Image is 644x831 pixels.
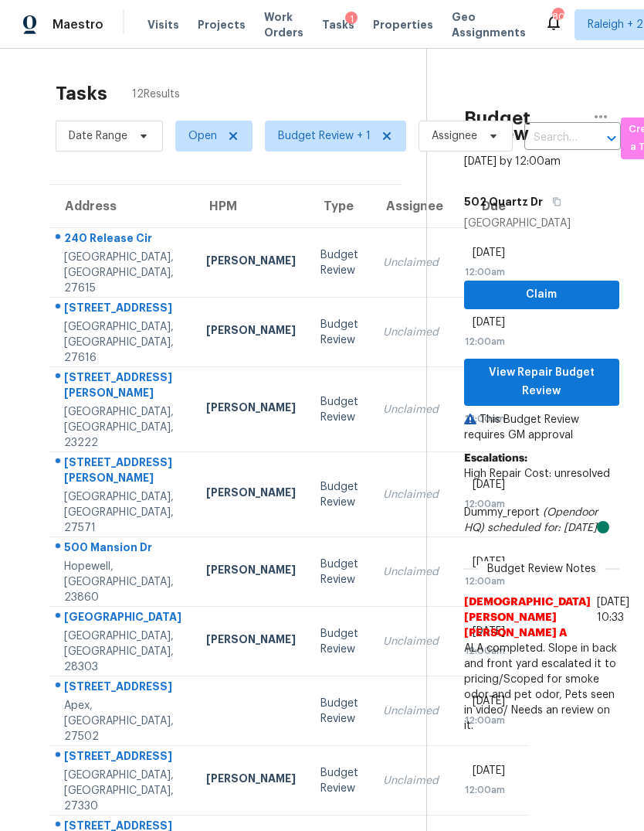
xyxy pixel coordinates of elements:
div: Budget Review [320,247,358,278]
div: Budget Review [320,394,358,425]
span: ALA completed. Slope in back and front yard escalated it to pricing/Scoped for smoke odor and pet... [464,641,619,734]
div: Unclaimed [383,564,439,580]
div: [STREET_ADDRESS][PERSON_NAME] [64,370,181,404]
div: [PERSON_NAME] [206,562,296,581]
span: Work Orders [264,9,303,40]
div: [PERSON_NAME] [206,400,296,419]
div: Budget Review [320,626,358,657]
span: Budget Review Notes [478,561,605,577]
div: [PERSON_NAME] [206,322,296,342]
input: Search by address [524,126,578,150]
div: Unclaimed [383,255,439,271]
div: 80 [552,9,563,25]
div: [GEOGRAPHIC_DATA], [GEOGRAPHIC_DATA], 27616 [64,319,181,366]
span: Maestro [53,17,103,32]
span: Projects [198,17,246,32]
button: View Repair Budget Review [464,359,619,406]
span: Assignee [432,128,477,144]
div: [STREET_ADDRESS][PERSON_NAME] [64,455,181,489]
span: Raleigh + 2 [588,17,643,32]
div: [STREET_ADDRESS] [64,679,181,698]
th: Assignee [371,185,451,228]
th: Address [49,185,194,228]
div: [STREET_ADDRESS] [64,748,181,768]
div: Dummy_report [464,505,619,536]
h5: 502 Quartz Dr [464,194,543,209]
div: 500 Mansion Dr [64,540,181,559]
div: Unclaimed [383,325,439,340]
p: This Budget Review requires GM approval [464,412,619,443]
div: Budget Review [320,557,358,587]
div: [GEOGRAPHIC_DATA] [464,216,619,231]
span: 12 Results [132,87,180,102]
span: [DATE] 10:33 [597,597,629,623]
span: Tasks [322,19,354,30]
div: [GEOGRAPHIC_DATA], [GEOGRAPHIC_DATA], 27615 [64,250,181,296]
span: High Repair Cost: unresolved [464,468,610,479]
span: Visits [147,17,179,32]
span: Budget Review + 1 [278,128,371,144]
span: [DEMOGRAPHIC_DATA][PERSON_NAME] [PERSON_NAME] A [464,594,591,641]
span: Date Range [69,128,127,144]
button: Open [601,128,622,149]
div: Budget Review [320,317,358,348]
div: Unclaimed [383,402,439,417]
div: 240 Release Cir [64,230,181,250]
span: Geo Assignments [452,9,526,40]
div: [GEOGRAPHIC_DATA] [64,609,181,628]
div: [PERSON_NAME] [206,632,296,651]
div: [GEOGRAPHIC_DATA], [GEOGRAPHIC_DATA], 27330 [64,768,181,814]
div: Budget Review [320,765,358,796]
div: [GEOGRAPHIC_DATA], [GEOGRAPHIC_DATA], 28303 [64,628,181,675]
div: [PERSON_NAME] [206,771,296,790]
h2: Budget Review [464,111,582,141]
div: [GEOGRAPHIC_DATA], [GEOGRAPHIC_DATA], 27571 [64,489,181,536]
div: [GEOGRAPHIC_DATA], [GEOGRAPHIC_DATA], 23222 [64,404,181,451]
div: [DATE] by 12:00am [464,154,561,169]
th: Type [308,185,371,228]
div: Hopewell, [GEOGRAPHIC_DATA], 23860 [64,559,181,605]
button: Claim [464,281,619,309]
div: Unclaimed [383,487,439,502]
div: Unclaimed [383,703,439,719]
div: Apex, [GEOGRAPHIC_DATA], 27502 [64,698,181,744]
div: 1 [345,12,358,27]
th: HPM [194,185,308,228]
div: [STREET_ADDRESS] [64,300,181,319]
b: Escalations: [464,453,527,464]
span: Open [188,128,217,144]
i: (Opendoor HQ) [464,507,598,533]
div: [PERSON_NAME] [206,253,296,272]
div: Budget Review [320,479,358,510]
span: Properties [373,17,433,32]
h2: Tasks [56,86,107,101]
i: scheduled for: [DATE] [487,523,597,533]
div: Unclaimed [383,773,439,788]
button: Copy Address [543,188,564,216]
span: Claim [476,285,607,305]
div: [PERSON_NAME] [206,485,296,504]
div: Unclaimed [383,634,439,649]
span: View Repair Budget Review [476,363,607,401]
div: Budget Review [320,696,358,727]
